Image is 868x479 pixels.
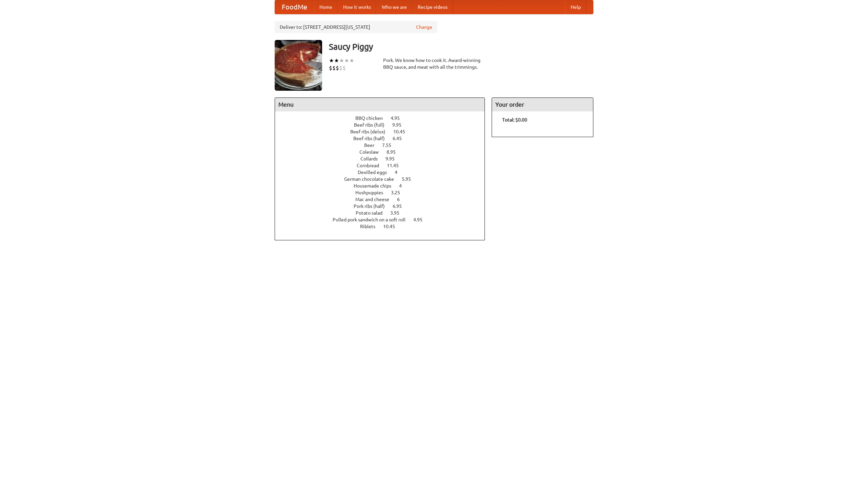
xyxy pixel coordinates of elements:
span: 7.55 [382,143,398,148]
span: 9.95 [392,122,408,128]
a: Housemade chips 4 [354,183,414,189]
li: $ [336,64,339,72]
a: Beef ribs (delux) 10.45 [350,129,418,134]
a: Coleslaw 8.95 [359,149,408,155]
b: Total: $0.00 [502,117,527,123]
span: German chocolate cake [344,176,401,182]
li: ★ [329,57,334,64]
a: Potato salad 3.95 [356,210,412,216]
span: 5.95 [402,176,418,182]
span: Mac and cheese [355,197,396,202]
a: Pulled pork sandwich on a soft roll 4.95 [333,217,435,222]
span: Beer [364,143,381,148]
a: Beer 7.55 [364,143,404,148]
a: Mac and cheese 6 [355,197,412,202]
span: Coleslaw [359,149,386,155]
span: 6 [397,197,407,202]
span: Beef ribs (full) [354,122,391,128]
a: Help [565,0,586,14]
span: BBQ chicken [355,115,390,121]
li: ★ [344,57,349,64]
span: Devilled eggs [358,170,394,175]
div: Pork. We know how to cook it. Award-winning BBQ sauce, and meat with all the trimmings. [383,57,485,70]
a: Hushpuppies 3.25 [355,190,413,195]
span: 4 [399,183,409,189]
a: Collards 9.95 [360,156,407,161]
span: 3.95 [390,210,406,216]
a: Change [416,24,432,30]
a: Recipe videos [412,0,453,14]
span: 11.45 [387,163,406,168]
span: 10.45 [383,224,402,229]
a: Who we are [376,0,412,14]
span: Hushpuppies [355,190,390,195]
span: Pulled pork sandwich on a soft roll [333,217,412,222]
span: Cornbread [357,163,386,168]
span: 10.45 [393,129,412,134]
a: Beef ribs (full) 9.95 [354,122,414,128]
a: Cornbread 11.45 [357,163,411,168]
a: Home [314,0,338,14]
span: 6.45 [393,136,409,141]
a: FoodMe [275,0,314,14]
span: 4.95 [413,217,429,222]
li: $ [332,64,336,72]
span: 6.95 [393,203,409,209]
span: Beef ribs (half) [353,136,392,141]
a: How it works [338,0,376,14]
li: ★ [349,57,354,64]
li: ★ [334,57,339,64]
span: Beef ribs (delux) [350,129,392,134]
span: 4.95 [391,115,407,121]
span: 4 [395,170,404,175]
li: $ [329,64,332,72]
span: Housemade chips [354,183,398,189]
h4: Your order [492,98,593,111]
img: angular.jpg [275,40,322,91]
a: German chocolate cake 5.95 [344,176,423,182]
span: Collards [360,156,384,161]
a: Riblets 10.45 [360,224,408,229]
li: $ [342,64,346,72]
span: Pork ribs (half) [354,203,392,209]
span: Riblets [360,224,382,229]
span: 9.95 [386,156,401,161]
div: Deliver to: [STREET_ADDRESS][US_STATE] [275,21,437,33]
span: 3.25 [391,190,407,195]
li: ★ [339,57,344,64]
a: BBQ chicken 4.95 [355,115,412,121]
a: Pork ribs (half) 6.95 [354,203,414,209]
li: $ [339,64,342,72]
h3: Saucy Piggy [329,40,593,53]
h4: Menu [275,98,485,111]
a: Beef ribs (half) 6.45 [353,136,414,141]
span: 8.95 [387,149,402,155]
span: Potato salad [356,210,389,216]
a: Devilled eggs 4 [358,170,410,175]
